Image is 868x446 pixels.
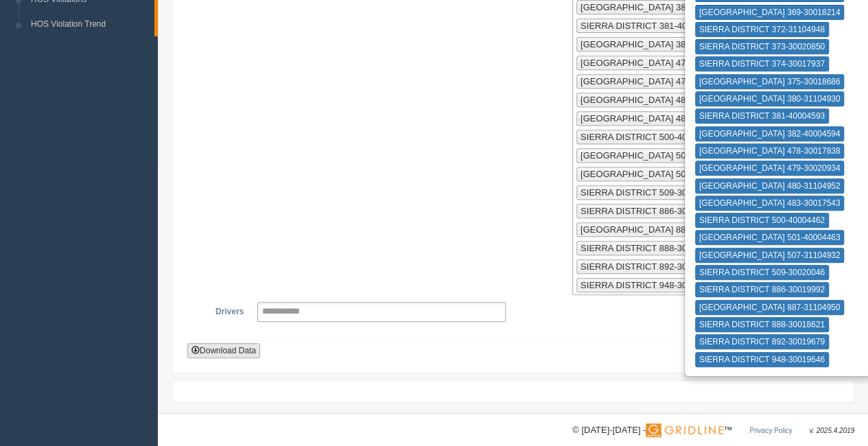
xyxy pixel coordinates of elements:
[580,95,734,105] span: [GEOGRAPHIC_DATA] 480-31104952
[695,265,829,280] button: SIERRA DISTRICT 509-30020046
[749,427,792,434] a: Privacy Policy
[695,56,829,71] button: SIERRA DISTRICT 374-30017937
[695,5,845,20] button: [GEOGRAPHIC_DATA] 369-30018214
[695,352,829,367] button: SIERRA DISTRICT 948-30019646
[695,22,829,37] button: SIERRA DISTRICT 372-31104948
[695,91,845,106] button: [GEOGRAPHIC_DATA] 380-31104930
[580,132,716,142] span: SIERRA DISTRICT 500-40004462
[695,248,845,263] button: [GEOGRAPHIC_DATA] 507-31104932
[198,302,250,318] label: Drivers
[695,334,829,349] button: SIERRA DISTRICT 892-30019679
[580,150,734,161] span: [GEOGRAPHIC_DATA] 501-40004463
[695,126,845,141] button: [GEOGRAPHIC_DATA] 382-40004594
[580,58,734,68] span: [GEOGRAPHIC_DATA] 478-30017838
[580,169,734,179] span: [GEOGRAPHIC_DATA] 507-31104932
[695,282,829,297] button: SIERRA DISTRICT 886-30019992
[810,427,854,434] span: v. 2025.4.2019
[695,108,829,124] button: SIERRA DISTRICT 381-40004593
[580,261,716,272] span: SIERRA DISTRICT 892-30019679
[580,243,716,253] span: SIERRA DISTRICT 888-30018621
[572,423,854,438] div: © [DATE]-[DATE] - ™
[646,423,723,437] img: Gridline
[695,178,845,193] button: [GEOGRAPHIC_DATA] 480-31104952
[695,230,845,245] button: [GEOGRAPHIC_DATA] 501-40004463
[695,143,845,159] button: [GEOGRAPHIC_DATA] 478-30017838
[25,12,154,37] a: HOS Violation Trend
[695,317,829,332] button: SIERRA DISTRICT 888-30018621
[580,76,734,86] span: [GEOGRAPHIC_DATA] 479-30020934
[695,196,845,211] button: [GEOGRAPHIC_DATA] 483-30017543
[695,213,829,228] button: SIERRA DISTRICT 500-40004462
[580,2,734,12] span: [GEOGRAPHIC_DATA] 380-31104930
[580,187,716,198] span: SIERRA DISTRICT 509-30020046
[580,113,734,124] span: [GEOGRAPHIC_DATA] 483-30017543
[580,21,716,31] span: SIERRA DISTRICT 381-40004593
[580,224,734,235] span: [GEOGRAPHIC_DATA] 887-31104950
[187,343,260,358] button: Download Data
[695,74,845,89] button: [GEOGRAPHIC_DATA] 375-30018686
[580,39,734,49] span: [GEOGRAPHIC_DATA] 382-40004594
[580,206,716,216] span: SIERRA DISTRICT 886-30019992
[695,161,845,176] button: [GEOGRAPHIC_DATA] 479-30020934
[695,39,829,54] button: SIERRA DISTRICT 373-30020850
[580,280,716,290] span: SIERRA DISTRICT 948-30019646
[695,300,845,315] button: [GEOGRAPHIC_DATA] 887-31104950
